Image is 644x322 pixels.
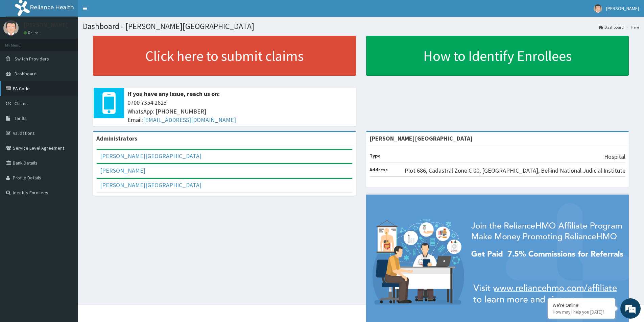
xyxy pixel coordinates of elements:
a: [PERSON_NAME] [100,167,145,174]
a: [PERSON_NAME][GEOGRAPHIC_DATA] [100,152,201,160]
a: How to Identify Enrollees [366,36,629,76]
div: We're Online! [553,302,610,308]
p: Plot 686, Cadastral Zone C 00, [GEOGRAPHIC_DATA], Behind National Judicial Institute [405,166,625,175]
span: Switch Providers [15,56,49,62]
p: Hospital [604,152,625,161]
span: Dashboard [15,71,37,77]
b: Administrators [96,134,137,142]
p: How may I help you today? [553,309,610,315]
span: Claims [15,100,28,106]
img: d_794563401_company_1708531726252_794563401 [13,34,27,51]
div: Chat with us now [35,38,114,47]
li: Here [624,24,639,30]
a: Click here to submit claims [93,36,356,76]
strong: [PERSON_NAME][GEOGRAPHIC_DATA] [369,134,473,142]
img: User Image [3,20,19,35]
span: 0700 7354 2623 WhatsApp: [PHONE_NUMBER] Email: [127,98,353,124]
textarea: Type your message and hit 'Enter' [3,184,129,208]
a: [EMAIL_ADDRESS][DOMAIN_NAME] [143,116,236,124]
a: Online [24,30,40,35]
span: Tariffs [15,115,27,121]
h1: Dashboard - [PERSON_NAME][GEOGRAPHIC_DATA] [83,22,639,31]
img: User Image [594,4,602,13]
span: We're online! [39,85,93,153]
b: Address [369,167,388,173]
p: [PERSON_NAME] [24,22,68,28]
b: Type [369,153,381,159]
a: Dashboard [599,24,624,30]
b: If you have any issue, reach us on: [127,90,220,98]
span: [PERSON_NAME] [606,5,639,11]
div: Minimize live chat window [111,3,127,20]
a: [PERSON_NAME][GEOGRAPHIC_DATA] [100,181,201,189]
